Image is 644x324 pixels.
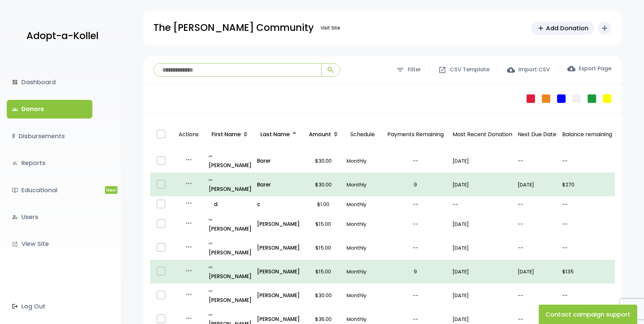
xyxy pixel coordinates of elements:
[209,175,252,194] p: [PERSON_NAME]
[7,297,92,316] a: Log Out
[518,156,557,165] p: --
[321,64,340,76] button: search
[105,186,117,194] span: New
[209,313,214,317] i: all_inclusive
[257,314,300,324] a: [PERSON_NAME]
[518,219,557,229] p: --
[257,200,300,209] a: c
[396,66,404,74] span: filter_list
[453,156,512,165] p: [DATE]
[209,266,214,269] i: all_inclusive
[257,219,300,229] a: [PERSON_NAME]
[209,200,252,209] a: d
[185,156,193,164] i: more_horiz
[347,156,379,165] p: Monthly
[12,106,18,112] span: groups
[12,214,18,220] i: manage_accounts
[260,130,290,138] span: Last Name
[209,263,252,281] a: all_inclusive[PERSON_NAME]
[7,208,92,226] a: manage_accountsUsers
[384,219,447,229] p: --
[12,241,18,247] i: launch
[347,200,379,209] p: Monthly
[453,130,512,140] p: Most Recent Donation
[347,243,379,252] p: Monthly
[507,66,515,74] span: cloud_upload
[257,243,300,252] a: [PERSON_NAME]
[12,79,18,85] i: dashboard
[327,66,335,74] span: search
[408,65,421,75] span: Filter
[306,291,341,300] p: $30.00
[209,151,252,170] a: all_inclusive[PERSON_NAME]
[453,267,512,276] p: [DATE]
[185,199,193,207] i: more_horiz
[209,286,252,305] a: all_inclusive[PERSON_NAME]
[257,156,300,165] a: Barer
[384,267,447,276] p: 9
[185,267,193,275] i: more_horiz
[567,65,611,73] label: Export Page
[384,291,447,300] p: --
[306,200,341,209] p: $1.00
[317,21,344,35] a: Visit Site
[453,180,512,189] p: [DATE]
[209,218,214,221] i: all_inclusive
[518,65,550,75] span: Import CSV
[306,180,341,189] p: $30.00
[175,123,203,146] p: Actions
[347,267,379,276] p: Monthly
[598,21,611,35] button: add
[453,291,512,300] p: [DATE]
[185,290,193,299] i: more_horiz
[209,155,214,158] i: all_inclusive
[562,243,612,252] p: --
[257,180,300,189] p: Barer
[384,314,447,324] p: --
[518,200,557,209] p: --
[185,219,193,227] i: more_horiz
[537,24,545,32] span: add
[384,243,447,252] p: --
[562,180,612,189] p: $270
[257,291,300,300] p: [PERSON_NAME]
[7,127,92,145] a: $Disbursements
[518,314,557,324] p: --
[209,215,252,233] a: all_inclusive[PERSON_NAME]
[347,291,379,300] p: Monthly
[306,219,341,229] p: $15.00
[257,267,300,276] a: [PERSON_NAME]
[12,160,18,166] i: bar_chart
[306,267,341,276] p: $15.00
[209,215,252,233] p: [PERSON_NAME]
[185,243,193,251] i: more_horiz
[518,243,557,252] p: --
[562,219,612,229] p: --
[539,305,637,324] button: Contact campaign support
[518,130,557,140] p: Next Due Date
[306,243,341,252] p: $15.00
[450,65,490,75] span: CSV Template
[562,156,612,165] p: --
[306,314,341,324] p: $36.00
[7,73,92,91] a: dashboardDashboard
[384,200,447,209] p: --
[209,263,252,281] p: [PERSON_NAME]
[209,175,252,194] a: all_inclusive[PERSON_NAME]
[7,235,92,253] a: launchView Site
[23,20,98,53] a: Adopt-a-Kollel
[562,267,612,276] p: $135
[12,131,15,141] i: $
[531,21,594,35] a: addAdd Donation
[309,130,331,138] span: Amount
[384,156,447,165] p: --
[209,151,252,170] p: [PERSON_NAME]
[518,267,557,276] p: [DATE]
[453,200,512,209] p: --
